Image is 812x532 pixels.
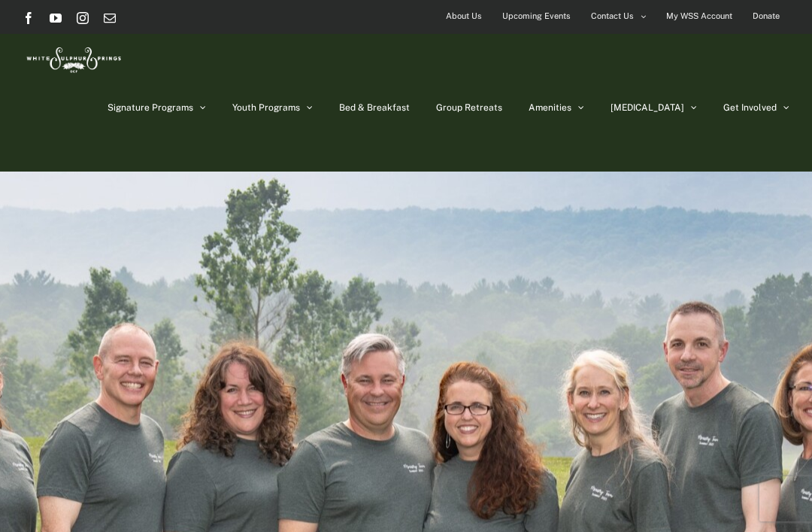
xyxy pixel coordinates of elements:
[339,83,410,132] a: Bed & Breakfast
[502,5,571,27] span: Upcoming Events
[753,5,780,27] span: Donate
[232,83,313,132] a: Youth Programs
[339,103,410,112] span: Bed & Breakfast
[611,103,684,112] span: [MEDICAL_DATA]
[723,103,777,112] span: Get Involved
[108,83,206,132] a: Signature Programs
[436,83,502,132] a: Group Retreats
[666,5,732,27] span: My WSS Account
[529,103,571,112] span: Amenities
[723,83,789,132] a: Get Involved
[591,5,634,27] span: Contact Us
[23,38,123,79] img: White Sulphur Springs Logo
[108,103,193,112] span: Signature Programs
[611,83,697,132] a: [MEDICAL_DATA]
[446,5,482,27] span: About Us
[232,103,300,112] span: Youth Programs
[108,83,789,132] nav: Main Menu
[436,103,502,112] span: Group Retreats
[529,83,584,132] a: Amenities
